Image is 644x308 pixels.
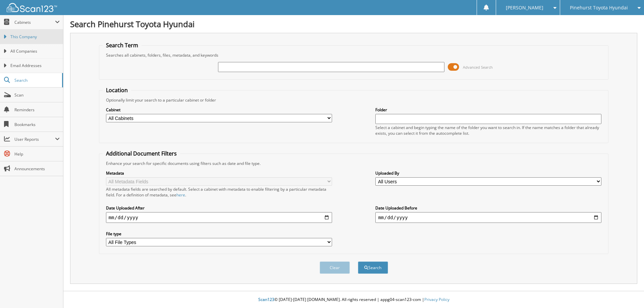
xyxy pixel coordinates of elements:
[10,63,60,69] span: Email Addresses
[258,297,274,302] span: Scan123
[10,48,60,54] span: All Companies
[103,52,605,58] div: Searches all cabinets, folders, files, metadata, and keywords
[103,97,605,103] div: Optionally limit your search to a particular cabinet or folder
[375,212,601,223] input: end
[506,6,543,10] span: [PERSON_NAME]
[358,261,388,274] button: Search
[463,65,493,70] span: Advanced Search
[14,107,60,113] span: Reminders
[375,107,601,113] label: Folder
[610,276,644,308] iframe: Chat Widget
[10,34,60,40] span: This Company
[14,136,55,142] span: User Reports
[14,122,60,127] span: Bookmarks
[63,292,644,308] div: © [DATE]-[DATE] [DOMAIN_NAME]. All rights reserved | appg04-scan123-com |
[14,77,59,83] span: Search
[320,261,350,274] button: Clear
[106,170,332,176] label: Metadata
[106,231,332,237] label: File type
[375,170,601,176] label: Uploaded By
[106,107,332,113] label: Cabinet
[375,205,601,211] label: Date Uploaded Before
[103,86,131,94] legend: Location
[14,92,60,98] span: Scan
[70,18,637,29] h1: Search Pinehurst Toyota Hyundai
[424,297,449,302] a: Privacy Policy
[106,186,332,198] div: All metadata fields are searched by default. Select a cabinet with metadata to enable filtering b...
[14,166,60,172] span: Announcements
[103,161,605,166] div: Enhance your search for specific documents using filters such as date and file type.
[570,6,628,10] span: Pinehurst Toyota Hyundai
[176,192,185,198] a: here
[375,125,601,136] div: Select a cabinet and begin typing the name of the folder you want to search in. If the name match...
[103,150,180,157] legend: Additional Document Filters
[14,19,55,25] span: Cabinets
[106,205,332,211] label: Date Uploaded After
[103,42,142,49] legend: Search Term
[106,212,332,223] input: start
[14,151,60,157] span: Help
[7,3,57,12] img: scan123-logo-white.svg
